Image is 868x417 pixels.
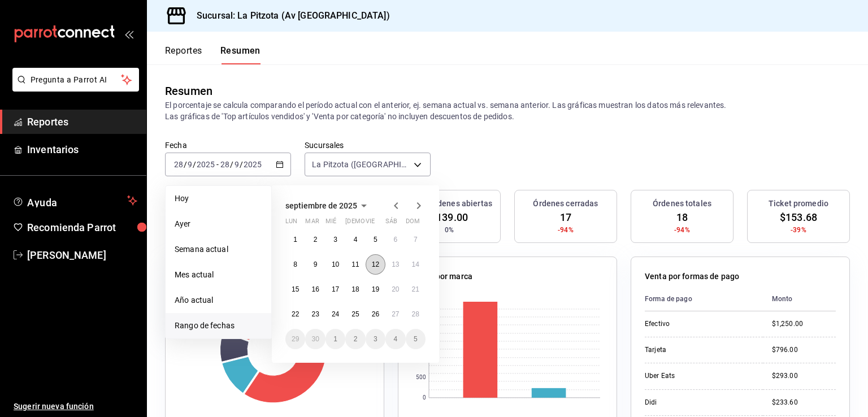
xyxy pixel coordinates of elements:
abbr: 1 de septiembre de 2025 [293,236,297,244]
input: ---- [243,160,262,169]
button: 7 de septiembre de 2025 [406,229,426,250]
button: Pregunta a Parrot AI [12,68,139,92]
button: septiembre de 2025 [285,199,371,212]
div: $1,250.00 [772,319,836,329]
span: Año actual [175,294,262,306]
button: 14 de septiembre de 2025 [406,254,426,275]
button: 5 de septiembre de 2025 [366,229,385,250]
input: -- [173,160,184,169]
abbr: 27 de septiembre de 2025 [392,310,399,318]
abbr: 14 de septiembre de 2025 [412,260,419,268]
button: 29 de septiembre de 2025 [285,329,305,349]
div: Uber Eats [645,371,754,381]
button: 11 de septiembre de 2025 [345,254,365,275]
abbr: 4 de octubre de 2025 [393,335,397,343]
abbr: 11 de septiembre de 2025 [351,260,359,268]
button: 15 de septiembre de 2025 [285,279,305,299]
div: Tarjeta [645,345,754,355]
h3: Ticket promedio [769,198,828,210]
span: - [216,160,219,169]
button: 2 de octubre de 2025 [345,329,365,349]
label: Sucursales [305,141,431,149]
div: navigation tabs [165,45,261,64]
abbr: 21 de septiembre de 2025 [412,285,419,293]
input: -- [234,160,240,169]
abbr: sábado [385,218,397,229]
th: Forma de pago [645,287,763,311]
abbr: miércoles [325,218,336,229]
abbr: 5 de septiembre de 2025 [374,236,377,244]
span: Recomienda Parrot [27,220,137,235]
h3: Sucursal: La Pitzota (Av [GEOGRAPHIC_DATA]) [188,9,390,23]
span: Reportes [27,114,137,129]
abbr: 2 de octubre de 2025 [354,335,358,343]
span: -94% [674,225,690,235]
button: 23 de septiembre de 2025 [305,304,325,324]
abbr: 23 de septiembre de 2025 [311,310,319,318]
a: Pregunta a Parrot AI [8,82,139,94]
span: 17 [560,210,571,225]
abbr: martes [305,218,319,229]
abbr: 1 de octubre de 2025 [333,335,337,343]
div: Didi [645,398,754,407]
h3: Órdenes totales [653,198,711,210]
button: 19 de septiembre de 2025 [366,279,385,299]
abbr: 16 de septiembre de 2025 [311,285,319,293]
button: 20 de septiembre de 2025 [385,279,405,299]
button: 22 de septiembre de 2025 [285,304,305,324]
abbr: 18 de septiembre de 2025 [351,285,359,293]
abbr: lunes [285,218,297,229]
button: 30 de septiembre de 2025 [305,329,325,349]
abbr: 25 de septiembre de 2025 [351,310,359,318]
span: / [184,160,187,169]
button: 8 de septiembre de 2025 [285,254,305,275]
abbr: 22 de septiembre de 2025 [292,310,299,318]
div: $293.00 [772,371,836,381]
button: 2 de septiembre de 2025 [305,229,325,250]
button: 25 de septiembre de 2025 [345,304,365,324]
span: Semana actual [175,244,262,255]
button: 28 de septiembre de 2025 [406,304,426,324]
button: 13 de septiembre de 2025 [385,254,405,275]
button: Resumen [220,45,261,64]
span: Inventarios [27,142,137,157]
abbr: 24 de septiembre de 2025 [332,310,339,318]
input: -- [187,160,193,169]
abbr: 15 de septiembre de 2025 [292,285,299,293]
th: Monto [763,287,836,311]
span: -94% [558,225,574,235]
div: Efectivo [645,319,754,329]
span: 18 [676,210,688,225]
abbr: 19 de septiembre de 2025 [372,285,379,293]
h3: Órdenes cerradas [533,198,598,210]
abbr: 20 de septiembre de 2025 [392,285,399,293]
text: 500 [416,375,426,381]
button: 26 de septiembre de 2025 [366,304,385,324]
abbr: 26 de septiembre de 2025 [372,310,379,318]
button: 1 de octubre de 2025 [325,329,345,349]
div: $796.00 [772,345,836,355]
span: $153.68 [780,210,817,225]
span: Sugerir nueva función [14,401,137,412]
abbr: 3 de septiembre de 2025 [333,236,337,244]
p: El porcentaje se calcula comparando el período actual con el anterior, ej. semana actual vs. sema... [165,99,850,122]
abbr: 9 de septiembre de 2025 [314,260,318,268]
abbr: 17 de septiembre de 2025 [332,285,339,293]
span: / [193,160,196,169]
abbr: 12 de septiembre de 2025 [372,260,379,268]
button: 21 de septiembre de 2025 [406,279,426,299]
button: Reportes [165,45,202,64]
span: Rango de fechas [175,320,262,332]
span: septiembre de 2025 [285,201,357,210]
button: 4 de octubre de 2025 [385,329,405,349]
span: Hoy [175,193,262,205]
button: 5 de octubre de 2025 [406,329,426,349]
abbr: 7 de septiembre de 2025 [414,236,418,244]
span: Pregunta a Parrot AI [31,74,121,86]
abbr: 10 de septiembre de 2025 [332,260,339,268]
span: Ayuda [27,194,123,207]
button: 12 de septiembre de 2025 [366,254,385,275]
input: ---- [196,160,215,169]
abbr: 28 de septiembre de 2025 [412,310,419,318]
button: 10 de septiembre de 2025 [325,254,345,275]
